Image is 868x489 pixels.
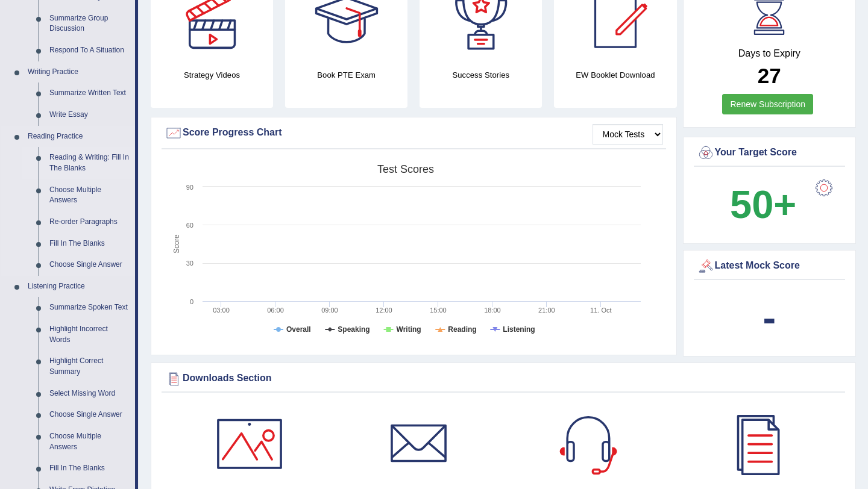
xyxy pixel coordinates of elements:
[503,325,535,334] tspan: Listening
[763,296,776,340] b: -
[44,426,135,458] a: Choose Multiple Answers
[376,307,392,314] text: 12:00
[44,211,135,233] a: Re-order Paragraphs
[44,350,135,382] a: Highlight Correct Summary
[151,69,273,81] h4: Strategy Videos
[285,69,407,81] h4: Book PTE Exam
[321,307,338,314] text: 09:00
[165,124,663,142] div: Score Progress Chart
[44,83,135,104] a: Summarize Written Text
[44,319,135,350] a: Highlight Incorrect Words
[44,40,135,61] a: Respond To A Situation
[267,307,284,314] text: 06:00
[186,184,193,191] text: 90
[538,307,555,314] text: 21:00
[286,325,311,334] tspan: Overall
[397,325,421,334] tspan: Writing
[722,94,813,114] a: Renew Subscription
[697,144,843,162] div: Your Target Score
[697,257,843,275] div: Latest Mock Score
[44,233,135,255] a: Fill In The Blanks
[420,69,542,81] h4: Success Stories
[44,383,135,405] a: Select Missing Word
[377,163,434,175] tspan: Test scores
[186,222,193,229] text: 60
[44,254,135,276] a: Choose Single Answer
[484,307,501,314] text: 18:00
[338,325,370,334] tspan: Speaking
[448,325,476,334] tspan: Reading
[44,147,135,179] a: Reading & Writing: Fill In The Blanks
[730,182,796,226] b: 50+
[22,126,135,148] a: Reading Practice
[430,307,447,314] text: 15:00
[22,276,135,297] a: Listening Practice
[186,260,193,267] text: 30
[44,179,135,211] a: Choose Multiple Answers
[172,234,181,254] tspan: Score
[44,297,135,319] a: Summarize Spoken Text
[165,370,842,388] div: Downloads Section
[22,61,135,83] a: Writing Practice
[554,69,676,81] h4: EW Booklet Download
[590,307,611,314] tspan: 11. Oct
[758,64,781,87] b: 27
[213,307,230,314] text: 03:00
[44,458,135,479] a: Fill In The Blanks
[190,298,193,305] text: 0
[44,404,135,426] a: Choose Single Answer
[44,104,135,126] a: Write Essay
[44,8,135,40] a: Summarize Group Discussion
[697,48,843,59] h4: Days to Expiry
